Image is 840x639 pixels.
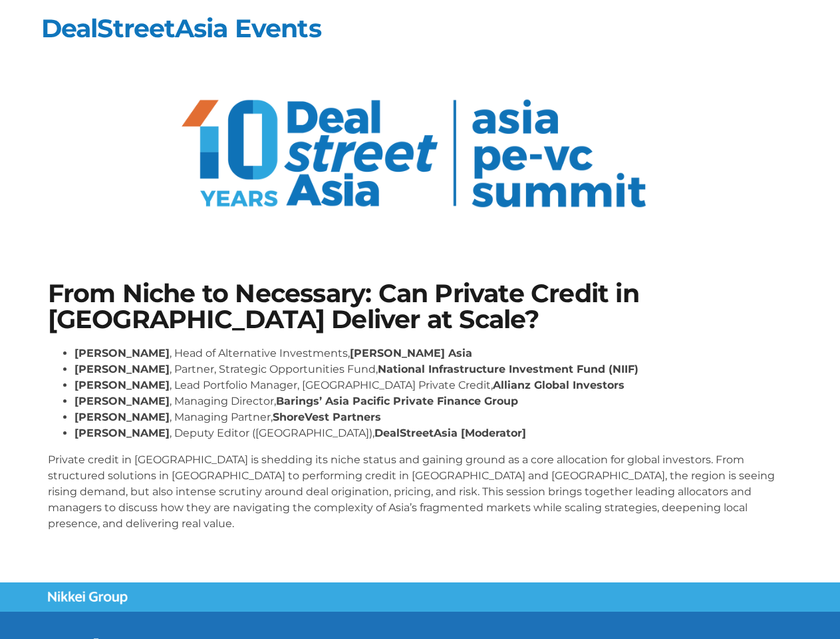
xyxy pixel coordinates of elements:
[74,361,793,377] li: , Partner, Strategic Opportunities Fund,
[273,411,381,423] strong: ShoreVest Partners
[374,427,526,439] strong: DealStreetAsia [Moderator]
[74,425,793,441] li: , Deputy Editor ([GEOGRAPHIC_DATA]),
[493,379,625,391] strong: Allianz Global Investors
[74,409,793,425] li: , Managing Partner,
[74,377,793,393] li: , Lead Portfolio Manager, [GEOGRAPHIC_DATA] Private Credit,
[74,347,170,359] strong: [PERSON_NAME]
[41,13,321,44] a: DealStreetAsia Events
[74,363,170,375] strong: [PERSON_NAME]
[74,379,170,391] strong: [PERSON_NAME]
[74,411,170,423] strong: [PERSON_NAME]
[74,395,170,407] strong: [PERSON_NAME]
[48,452,793,532] p: Private credit in [GEOGRAPHIC_DATA] is shedding its niche status and gaining ground as a core all...
[276,395,518,407] strong: Barings’ Asia Pacific Private Finance Group
[74,393,793,409] li: , Managing Director,
[48,591,128,604] img: Nikkei Group
[350,347,472,359] strong: [PERSON_NAME] Asia
[74,427,170,439] strong: [PERSON_NAME]
[378,363,638,375] strong: National Infrastructure Investment Fund (NIIF)
[48,281,793,332] h1: From Niche to Necessary: Can Private Credit in [GEOGRAPHIC_DATA] Deliver at Scale?
[74,345,793,361] li: , Head of Alternative Investments,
